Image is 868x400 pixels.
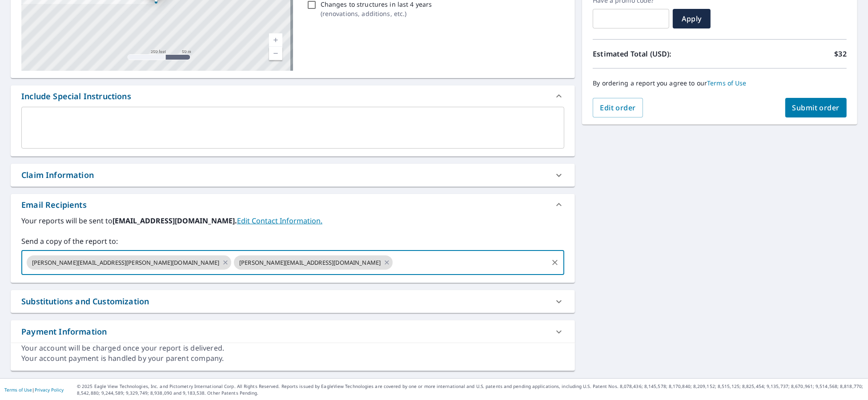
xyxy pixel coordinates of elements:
[237,216,322,226] a: EditContactInfo
[835,48,847,59] p: $32
[321,9,432,18] p: ( renovations, additions, etc. )
[113,216,237,226] b: [EMAIL_ADDRESS][DOMAIN_NAME].
[21,326,107,338] div: Payment Information
[21,295,149,307] div: Substitutions and Customization
[11,194,575,215] div: Email Recipients
[549,256,561,269] button: Clear
[680,14,703,24] span: Apply
[11,164,575,186] div: Claim Information
[234,259,386,267] span: [PERSON_NAME][EMAIL_ADDRESS][DOMAIN_NAME]
[269,33,282,47] a: Current Level 17, Zoom In
[234,255,393,270] div: [PERSON_NAME][EMAIL_ADDRESS][DOMAIN_NAME]
[792,103,840,113] span: Submit order
[4,387,32,393] a: Terms of Use
[21,215,564,226] label: Your reports will be sent to
[593,48,719,59] p: Estimated Total (USD):
[11,85,575,107] div: Include Special Instructions
[11,320,575,343] div: Payment Information
[269,47,282,60] a: Current Level 17, Zoom Out
[21,169,94,181] div: Claim Information
[21,353,564,364] div: Your account payment is handled by your parent company.
[11,290,575,313] div: Substitutions and Customization
[21,199,87,211] div: Email Recipients
[35,387,64,393] a: Privacy Policy
[27,255,231,270] div: [PERSON_NAME][EMAIL_ADDRESS][PERSON_NAME][DOMAIN_NAME]
[21,236,564,246] label: Send a copy of the report to:
[27,259,225,267] span: [PERSON_NAME][EMAIL_ADDRESS][PERSON_NAME][DOMAIN_NAME]
[600,103,636,113] span: Edit order
[593,98,643,117] button: Edit order
[77,383,864,396] p: © 2025 Eagle View Technologies, Inc. and Pictometry International Corp. All Rights Reserved. Repo...
[785,98,847,117] button: Submit order
[593,79,847,87] p: By ordering a report you agree to our
[4,387,64,392] p: |
[673,9,711,28] button: Apply
[707,79,747,87] a: Terms of Use
[21,90,131,102] div: Include Special Instructions
[21,343,564,353] div: Your account will be charged once your report is delivered.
